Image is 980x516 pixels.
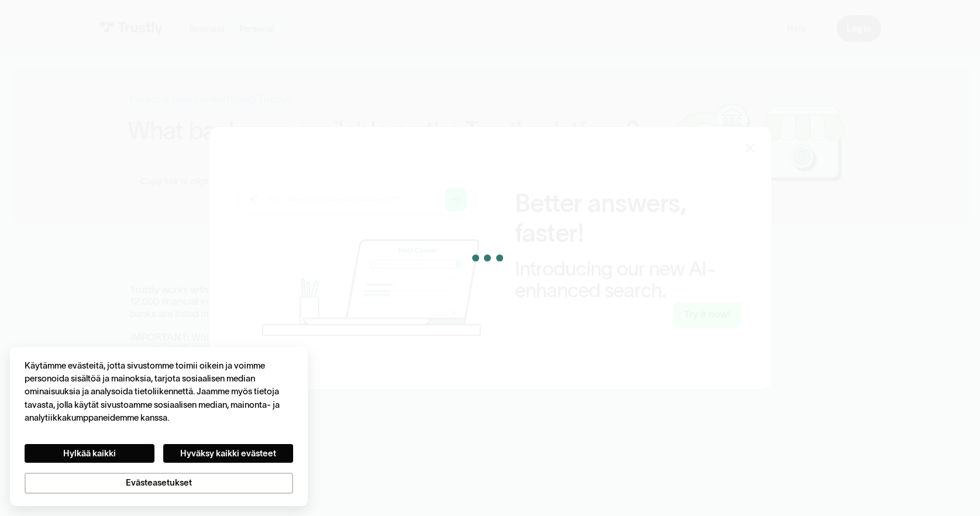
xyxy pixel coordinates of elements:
button: Hylkää kaikki [25,444,154,463]
div: Käytämme evästeitä, jotta sivustomme toimii oikein ja voimme personoida sisältöä ja mainoksia, ta... [25,359,293,424]
button: Hyväksy kaikki evästeet [163,444,293,463]
div: Yksityisyys [25,359,293,494]
button: Evästeasetukset [25,473,293,494]
div: Cookie banner [10,347,308,506]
